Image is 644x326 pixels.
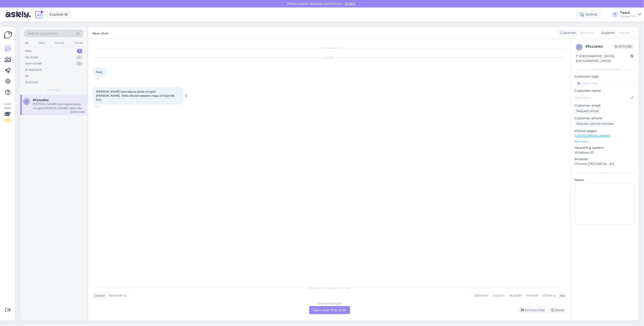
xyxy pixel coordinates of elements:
input: Add name [575,95,630,100]
div: All [24,40,29,46]
span: New chats [46,88,61,92]
div: [DATE] [93,56,566,60]
div: Block [548,307,566,313]
div: Me [558,293,565,298]
div: Web [38,40,46,46]
div: Chat started [93,46,566,50]
p: Visited pages [574,129,635,133]
div: Estonian to English [317,301,342,306]
div: Request phone number [574,121,615,127]
div: [PERSON_NAME] eestvalguse jaoks minged [PERSON_NAME]. Võiks olla samalaadne nagu oli Stairville DCL [33,102,84,110]
div: New [25,49,32,53]
p: Browser [574,157,635,162]
div: 1 [77,49,82,53]
span: f [26,100,27,103]
span: Tere! [96,70,102,74]
div: # fzzzelez [585,44,614,49]
span: English [618,30,630,35]
p: Customer tags [574,74,635,79]
div: Taavi [620,11,636,15]
p: Windows 10 [574,150,635,155]
div: Online [576,10,601,19]
div: Customer [558,30,576,35]
div: 1 / 3 [4,118,12,122]
p: Notes [574,178,635,182]
span: 11:06 [94,105,111,108]
div: My chats [25,55,38,60]
span: Estonian [109,293,123,298]
img: explore-ai [34,10,44,19]
a: [URL][DOMAIN_NAME] [574,134,610,138]
p: Chrome [TECHNICAL_ID] [574,162,635,166]
div: AI Assistant [25,68,42,72]
span: Enable [344,2,357,6]
div: Choose the language and reply [93,286,566,290]
div: [DATE] 11:06 [71,110,84,114]
div: [GEOGRAPHIC_DATA], [GEOGRAPHIC_DATA] [576,54,630,63]
p: See more ... [574,140,635,144]
div: All [25,74,29,78]
span: [PERSON_NAME] eestvalguse jaoks minged [PERSON_NAME]. Võiks olla samalaadne nagu oli Stairville DCL [96,90,175,101]
span: #fzzzelez [33,98,49,102]
div: Finnish [524,292,540,299]
span: f [578,45,580,49]
p: Customer name [574,88,635,93]
div: Look Here [4,102,12,122]
div: English [490,292,507,299]
div: 0 [76,61,82,66]
div: 4 [76,55,82,60]
div: Request email [574,108,601,114]
div: Customer information [574,67,635,71]
p: Customer phone [574,116,635,121]
div: Estonian [472,292,490,299]
img: Askly Logo [4,31,12,39]
div: Email [74,40,83,46]
div: Archived [25,80,38,85]
div: Russian [507,292,524,299]
label: New chat [92,30,108,36]
div: Extra [574,171,635,175]
p: Customer email [574,103,635,108]
span: Search customers [28,31,57,36]
div: T [612,11,618,18]
div: Visitor [93,293,105,298]
input: Add a tag [574,80,635,87]
span: Other [543,293,552,297]
p: Operating system [574,145,635,150]
div: Take over the chat [309,306,350,314]
span: Estonian [580,30,594,35]
a: TaaviProgear OÜ [620,11,641,18]
span: 11:05 [94,77,111,81]
div: Progear OÜ [620,15,636,18]
div: Support [600,30,615,35]
div: Socials [54,40,65,46]
a: Explore AI [46,11,72,18]
div: Archive chat [518,307,547,313]
div: Team chats [25,61,42,66]
span: Offline [614,44,634,49]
